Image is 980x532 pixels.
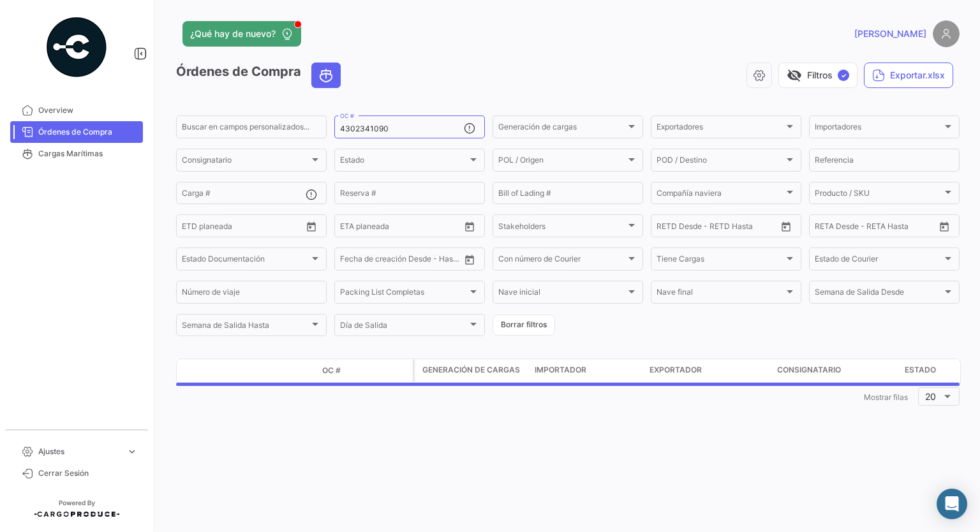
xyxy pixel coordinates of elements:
[38,148,138,159] span: Cargas Marítimas
[657,158,784,166] span: POD / Destino
[182,323,309,332] span: Semana de Salida Hasta
[182,21,301,47] button: ¿Qué hay de nuevo?
[925,391,936,402] span: 20
[937,489,967,519] div: Abrir Intercom Messenger
[815,191,942,200] span: Producto / SKU
[493,314,555,336] button: Borrar filtros
[644,359,772,382] datatable-header-cell: Exportador
[657,191,784,200] span: Compañía naviera
[182,223,205,232] input: Desde
[460,250,479,269] button: Open calendar
[372,256,429,265] input: Hasta
[38,468,138,479] span: Cerrar Sesión
[340,158,468,166] span: Estado
[38,446,121,457] span: Ajustes
[340,290,468,299] span: Packing List Completas
[815,124,942,133] span: Importadores
[10,121,143,143] a: Órdenes de Compra
[498,290,626,299] span: Nave inicial
[535,364,586,376] span: Importador
[498,124,626,133] span: Generación de cargas
[772,359,900,382] datatable-header-cell: Consignatario
[838,70,849,81] span: ✓
[864,392,908,402] span: Mostrar filas
[787,68,802,83] span: visibility_off
[778,63,857,88] button: visibility_offFiltros✓
[176,63,345,88] h3: Órdenes de Compra
[650,364,702,376] span: Exportador
[657,124,784,133] span: Exportadores
[45,15,108,79] img: powered-by.png
[498,223,626,232] span: Stakeholders
[38,105,138,116] span: Overview
[854,27,926,40] span: [PERSON_NAME]
[317,360,413,381] datatable-header-cell: OC #
[777,364,841,376] span: Consignatario
[415,359,530,382] datatable-header-cell: Generación de cargas
[126,446,138,457] span: expand_more
[214,223,271,232] input: Hasta
[202,366,234,376] datatable-header-cell: Modo de Transporte
[38,126,138,138] span: Órdenes de Compra
[935,217,954,236] button: Open calendar
[815,290,942,299] span: Semana de Salida Desde
[815,223,838,232] input: Desde
[340,323,468,332] span: Día de Salida
[302,217,321,236] button: Open calendar
[688,223,746,232] input: Hasta
[312,63,340,87] button: Ocean
[864,63,953,88] button: Exportar.xlsx
[905,364,936,376] span: Estado
[422,364,520,376] span: Generación de cargas
[498,256,626,265] span: Con número de Courier
[372,223,429,232] input: Hasta
[657,290,784,299] span: Nave final
[322,365,341,376] span: OC #
[182,256,309,265] span: Estado Documentación
[10,100,143,121] a: Overview
[530,359,644,382] datatable-header-cell: Importador
[340,256,363,265] input: Desde
[776,217,796,236] button: Open calendar
[933,20,960,47] img: placeholder-user.png
[460,217,479,236] button: Open calendar
[190,27,276,40] span: ¿Qué hay de nuevo?
[340,223,363,232] input: Desde
[10,143,143,165] a: Cargas Marítimas
[234,366,317,376] datatable-header-cell: Estado Doc.
[847,223,904,232] input: Hasta
[498,158,626,166] span: POL / Origen
[182,158,309,166] span: Consignatario
[657,256,784,265] span: Tiene Cargas
[815,256,942,265] span: Estado de Courier
[657,223,679,232] input: Desde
